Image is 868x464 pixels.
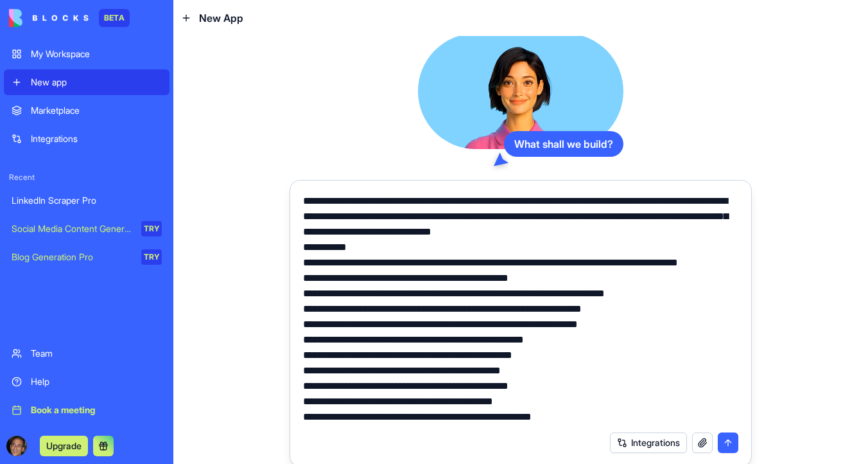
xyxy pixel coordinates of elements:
div: LinkedIn Scraper Pro [12,194,162,207]
a: New app [4,69,169,95]
div: Marketplace [31,104,162,117]
a: Book a meeting [4,397,169,423]
a: Blog Generation ProTRY [4,244,169,270]
div: Blog Generation Pro [12,251,132,263]
a: My Workspace [4,41,169,67]
div: TRY [141,249,162,265]
div: Social Media Content Generator [12,222,132,235]
a: LinkedIn Scraper Pro [4,188,169,213]
div: My Workspace [31,48,162,60]
div: Team [31,347,162,360]
div: Book a meeting [31,404,162,416]
div: Help [31,375,162,388]
a: Upgrade [40,439,88,452]
span: New App [199,10,243,26]
a: Help [4,369,169,395]
img: ACg8ocKwlY-G7EnJG7p3bnYwdp_RyFFHyn9MlwQjYsG_56ZlydI1TXjL_Q=s96-c [6,436,27,456]
div: New app [31,76,162,89]
span: Recent [4,172,169,183]
div: TRY [141,221,162,236]
a: Team [4,341,169,366]
div: Integrations [31,132,162,145]
a: Marketplace [4,98,169,123]
a: Integrations [4,126,169,152]
a: BETA [9,9,130,27]
div: What shall we build? [504,131,623,157]
a: Social Media Content GeneratorTRY [4,216,169,242]
div: BETA [99,9,130,27]
button: Upgrade [40,436,88,456]
button: Integrations [610,433,687,453]
img: logo [9,9,89,27]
